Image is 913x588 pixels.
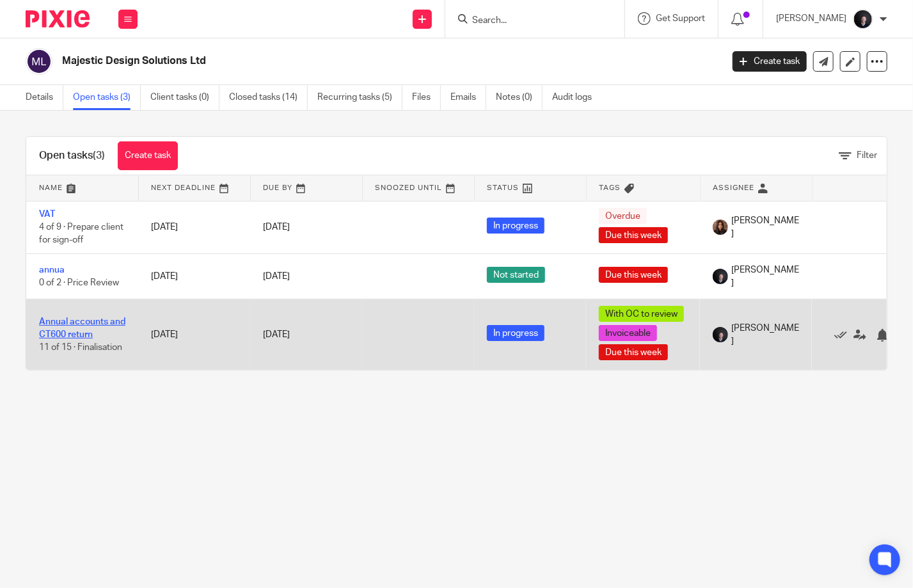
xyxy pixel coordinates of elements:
span: Due this week [599,344,668,360]
img: 455A2509.jpg [853,9,873,29]
span: Overdue [599,208,647,224]
img: Pixie [26,10,90,28]
span: Invoiceable [599,325,657,341]
span: With OC to review [599,306,684,322]
span: Tags [599,184,621,191]
span: Filter [857,151,877,160]
span: In progress [487,218,544,234]
a: annua [39,266,65,274]
span: [PERSON_NAME] [731,264,799,290]
span: [DATE] [263,330,290,339]
a: Mark as done [834,328,853,341]
a: Closed tasks (14) [229,85,308,110]
span: [DATE] [263,223,290,232]
img: Headshot.jpg [713,219,728,235]
a: Notes (0) [496,85,543,110]
td: [DATE] [138,253,250,299]
img: 455A2509.jpg [713,269,728,284]
a: Audit logs [552,85,601,110]
a: Open tasks (3) [73,85,141,110]
a: Recurring tasks (5) [317,85,402,110]
a: Details [26,85,63,110]
span: [DATE] [263,272,290,281]
img: 455A2509.jpg [713,327,728,342]
a: Files [412,85,441,110]
a: Annual accounts and CT600 return [39,317,125,339]
span: Due this week [599,227,668,243]
a: VAT [39,210,55,219]
p: [PERSON_NAME] [776,12,846,25]
span: Get Support [656,14,705,23]
span: (3) [93,150,105,161]
span: Due this week [599,267,668,283]
a: Emails [450,85,486,110]
span: 11 of 15 · Finalisation [39,344,122,353]
span: In progress [487,325,544,341]
input: Search [471,15,586,27]
a: Create task [118,141,178,170]
span: [PERSON_NAME] [731,322,799,348]
h1: Open tasks [39,149,105,163]
span: Not started [487,267,545,283]
td: [DATE] [138,299,250,370]
td: [DATE] [138,201,250,253]
span: Snoozed Until [376,184,443,191]
span: 0 of 2 · Price Review [39,278,119,287]
h2: Majestic Design Solutions Ltd [62,54,583,68]
span: Status [488,184,520,191]
img: svg%3E [26,48,52,75]
span: [PERSON_NAME] [731,214,799,241]
span: 4 of 9 · Prepare client for sign-off [39,223,123,245]
a: Client tasks (0) [150,85,219,110]
a: Create task [733,51,807,72]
